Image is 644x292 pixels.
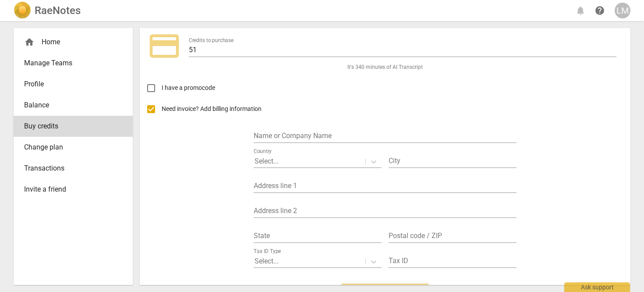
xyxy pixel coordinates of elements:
a: Manage Teams [14,53,133,74]
a: Invite a friend [14,179,133,200]
h2: RaeNotes [35,4,81,17]
div: Ask support [564,282,630,292]
span: I have a promocode [162,83,215,93]
span: help [594,5,605,16]
button: LM [615,3,630,18]
span: Balance [24,100,115,110]
span: credit_card [147,28,182,64]
p: Select... [255,256,279,266]
a: Change plan [14,137,133,158]
span: Buy credits [24,121,115,132]
span: Need invoice? Add billing information [162,104,263,114]
span: home [24,37,35,47]
label: Tax ID Type [254,249,281,254]
span: Manage Teams [24,58,115,68]
a: LogoRaeNotes [14,2,81,19]
p: Select... [255,156,279,166]
a: Balance [14,95,133,116]
a: Transactions [14,158,133,179]
span: Transactions [24,163,115,174]
span: It's 340 minutes of AI Transcript [347,64,423,71]
div: Home [24,37,115,47]
a: Help [592,3,608,18]
a: Buy credits [14,116,133,137]
a: Profile [14,74,133,95]
div: Home [14,32,133,53]
img: Logo [14,2,31,19]
label: Credits to purchase [189,38,234,43]
span: Profile [24,79,115,89]
label: Country [254,149,272,154]
span: Change plan [24,142,115,153]
span: Invite a friend [24,184,115,195]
